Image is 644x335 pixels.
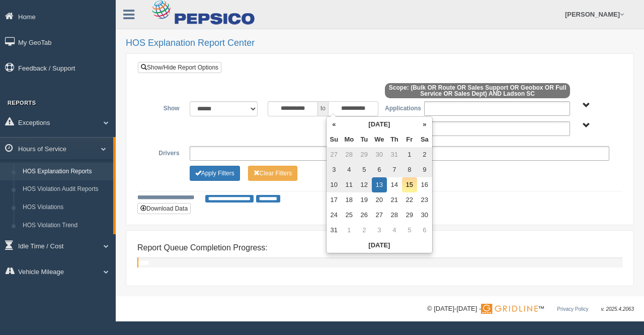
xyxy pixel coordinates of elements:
[601,306,634,312] span: v. 2025.4.2063
[417,162,432,177] td: 9
[357,162,372,177] td: 5
[402,208,417,223] td: 29
[327,162,342,177] td: 3
[372,132,387,147] th: We
[557,306,588,312] a: Privacy Policy
[402,177,417,192] td: 15
[387,132,402,147] th: Th
[385,83,570,98] span: Scope: (Bulk OR Route OR Sales Support OR Geobox OR Full Service OR Sales Dept) AND Ladson SC
[342,192,357,208] td: 18
[138,62,221,73] a: Show/Hide Report Options
[372,192,387,208] td: 20
[137,243,622,252] h4: Report Queue Completion Progress:
[402,147,417,162] td: 1
[387,223,402,238] td: 4
[372,147,387,162] td: 30
[417,132,432,147] th: Sa
[357,208,372,223] td: 26
[372,208,387,223] td: 27
[342,132,357,147] th: Mo
[342,177,357,192] td: 11
[387,162,402,177] td: 7
[357,223,372,238] td: 2
[402,192,417,208] td: 22
[145,146,185,158] label: Drivers
[357,177,372,192] td: 12
[427,304,634,314] div: © [DATE]-[DATE] - ™
[372,177,387,192] td: 13
[342,162,357,177] td: 4
[342,117,417,132] th: [DATE]
[318,101,328,116] span: to
[481,304,538,314] img: Gridline
[18,163,113,181] a: HOS Explanation Reports
[327,177,342,192] td: 10
[137,203,191,214] button: Download Data
[372,162,387,177] td: 6
[327,223,342,238] td: 31
[18,198,113,217] a: HOS Violations
[248,166,298,181] button: Change Filter Options
[417,192,432,208] td: 23
[126,38,634,48] h2: HOS Explanation Report Center
[145,101,185,113] label: Show
[417,177,432,192] td: 16
[387,208,402,223] td: 28
[342,223,357,238] td: 1
[417,117,432,132] th: »
[380,101,419,113] label: Applications
[417,147,432,162] td: 2
[342,208,357,223] td: 25
[327,147,342,162] td: 27
[372,223,387,238] td: 3
[327,117,342,132] th: «
[357,132,372,147] th: Tu
[417,223,432,238] td: 6
[387,192,402,208] td: 21
[387,177,402,192] td: 14
[190,166,240,181] button: Change Filter Options
[18,217,113,235] a: HOS Violation Trend
[327,208,342,223] td: 24
[417,208,432,223] td: 30
[18,180,113,198] a: HOS Violation Audit Reports
[327,238,432,253] th: [DATE]
[357,192,372,208] td: 19
[402,223,417,238] td: 5
[327,192,342,208] td: 17
[342,147,357,162] td: 28
[327,132,342,147] th: Su
[357,147,372,162] td: 29
[402,132,417,147] th: Fr
[402,162,417,177] td: 8
[387,147,402,162] td: 31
